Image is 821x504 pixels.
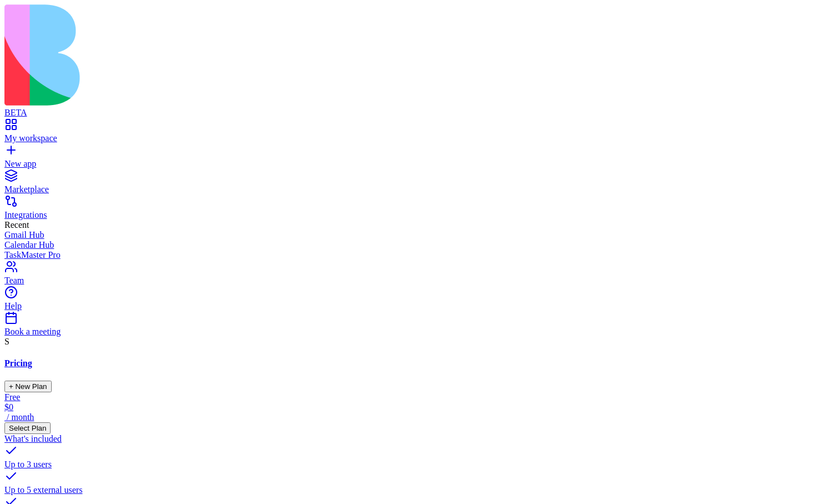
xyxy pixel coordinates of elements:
button: + New Plan [4,381,52,392]
div: Team [4,276,817,286]
div: Book a meeting [4,327,817,337]
span: S [4,337,9,346]
div: Marketplace [4,184,817,194]
a: Gmail Hub [4,230,817,240]
a: New app [4,149,817,169]
button: Select Plan [4,422,51,434]
a: Integrations [4,200,817,220]
a: BETA [4,98,817,118]
div: Up to 3 users [4,460,817,470]
div: $ 0 [4,402,817,412]
img: logo [4,4,451,106]
a: TaskMaster Pro [4,250,817,260]
a: Team [4,266,817,286]
div: / month [4,412,817,422]
a: Pricing [4,358,817,368]
div: New app [4,159,817,169]
div: What's included [4,434,817,444]
a: Marketplace [4,174,817,194]
div: My workspace [4,133,817,143]
a: Help [4,291,817,311]
a: My workspace [4,123,817,143]
div: BETA [4,108,817,118]
div: Integrations [4,210,817,220]
div: Help [4,301,817,311]
div: Free [4,392,817,402]
a: Calendar Hub [4,240,817,250]
a: Book a meeting [4,317,817,337]
div: Up to 5 external users [4,485,817,495]
a: + New Plan [4,381,52,391]
span: Recent [4,220,29,229]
